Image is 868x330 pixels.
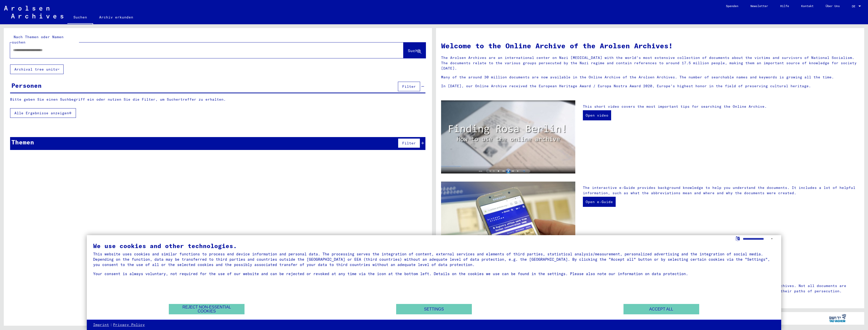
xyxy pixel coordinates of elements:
[402,141,416,145] span: Filter
[93,322,109,327] a: Imprint
[441,75,859,80] p: Many of the around 30 million documents are now available in the Online Archive of the Arolsen Ar...
[441,40,859,51] h1: Welcome to the Online Archive of the Arolsen Archives!
[4,6,63,18] img: Arolsen_neg.svg
[11,81,42,90] div: Personen
[93,251,775,267] div: This website uses cookies and similar functions to process end device information and personal da...
[169,304,245,314] button: Reject non-essential cookies
[441,182,575,272] img: eguide.jpg
[441,83,859,89] p: In [DATE], our Online Archive received the European Heritage Award / Europa Nostra Award 2020, Eu...
[12,35,64,45] mat-label: Nach Themen oder Namen suchen
[583,104,859,109] p: This short video covers the most important tips for searching the Online Archive.
[402,84,416,89] span: Filter
[441,55,859,71] p: The Arolsen Archives are an international center on Nazi [MEDICAL_DATA] with the world’s most ext...
[583,197,616,207] a: Open e-Guide
[583,110,611,120] a: Open video
[852,5,857,8] span: DE
[828,312,847,324] img: yv_logo.png
[93,243,775,249] div: We use cookies and other technologies.
[441,100,575,174] img: video.jpg
[113,322,145,327] a: Privacy Policy
[93,11,139,23] a: Archiv erkunden
[10,108,76,118] button: Alle Ergebnisse anzeigen
[398,138,420,148] button: Filter
[10,64,64,74] button: Archival tree units
[10,97,425,102] p: Bitte geben Sie einen Suchbegriff ein oder nutzen Sie die Filter, um Suchertreffer zu erhalten.
[11,138,34,147] div: Themen
[14,111,69,115] span: Alle Ergebnisse anzeigen
[67,11,93,24] a: Suchen
[403,42,426,58] button: Suche
[623,304,699,314] button: Accept all
[408,48,420,53] span: Suche
[583,185,859,196] p: The interactive e-Guide provides background knowledge to help you understand the documents. It in...
[93,271,775,276] div: Your consent is always voluntary, not required for the use of our website and can be rejected or ...
[396,304,472,314] button: Settings
[398,82,420,91] button: Filter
